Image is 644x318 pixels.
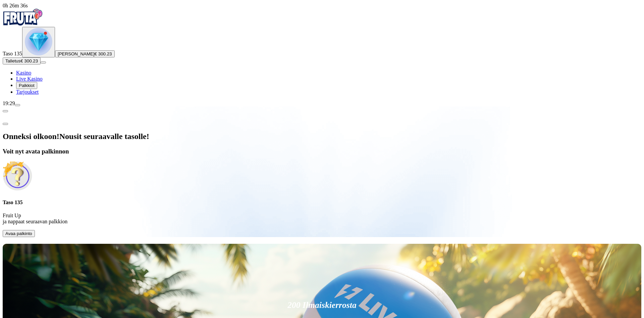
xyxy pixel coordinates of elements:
[3,132,59,141] span: Onneksi olkoon!
[3,70,641,95] nav: Main menu
[3,3,28,8] span: user session time
[15,104,20,106] button: menu
[3,9,43,26] img: Fruta
[16,76,43,82] a: Live Kasino
[5,231,32,236] span: Avaa palkinto
[16,89,39,95] a: Tarjoukset
[55,50,115,57] button: [PERSON_NAME]€ 300.23
[3,123,8,125] button: close
[95,51,112,56] span: € 300.23
[22,27,55,57] button: level unlocked
[3,57,41,64] button: Talletusplus icon€ 300.23
[3,100,15,106] span: 19:29
[3,161,32,191] img: Unlock reward icon
[3,148,641,155] h3: Voit nyt avata palkinnon
[3,110,8,112] button: chevron-left icon
[41,61,46,63] button: menu
[59,132,149,141] span: Nousit seuraavalle tasolle!
[58,51,95,56] span: [PERSON_NAME]
[20,58,38,63] span: € 300.23
[16,70,31,76] a: Kasino
[19,83,35,88] span: Palkkiot
[3,21,43,27] a: Fruta
[25,28,52,55] img: level unlocked
[3,51,22,56] span: Taso 135
[3,9,641,95] nav: Primary
[3,213,641,225] p: Fruit Up ja nappaat seuraavan palkkion
[3,230,35,237] button: Avaa palkinto
[3,199,641,206] h4: Taso 135
[5,58,20,63] span: Talletus
[16,82,37,89] button: Palkkiot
